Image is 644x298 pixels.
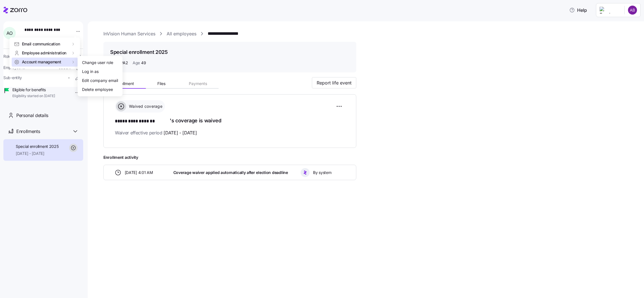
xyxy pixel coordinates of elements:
[82,86,113,93] div: Delete employee
[82,77,118,84] div: Edit company email
[82,59,113,66] div: Change user role
[22,59,61,65] span: Account management
[82,68,99,75] div: Log in as
[22,41,60,47] span: Email communication
[22,50,67,56] span: Employee administration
